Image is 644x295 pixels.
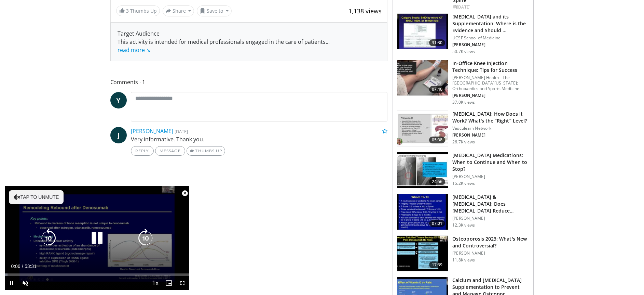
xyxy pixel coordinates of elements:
[197,5,232,16] button: Save to
[452,174,529,179] p: [PERSON_NAME]
[110,127,127,143] a: J
[429,220,446,227] span: 07:01
[452,139,475,145] p: 26.7K views
[397,111,448,146] img: 8daf03b8-df50-44bc-88e2-7c154046af55.150x105_q85_crop-smart_upscale.jpg
[452,132,529,138] p: [PERSON_NAME]
[397,194,448,230] img: 6d2c734b-d54f-4c87-bcc9-c254c50adfb7.150x105_q85_crop-smart_upscale.jpg
[397,14,448,49] img: 4bb25b40-905e-443e-8e37-83f056f6e86e.150x105_q85_crop-smart_upscale.jpg
[397,194,529,230] a: 07:01 [MEDICAL_DATA] & [MEDICAL_DATA]: Does [MEDICAL_DATA] Reduce Falls/Fractures in t… [PERSON_N...
[452,126,529,131] p: Vasculearn Network
[175,128,188,134] small: [DATE]
[397,152,448,188] img: a7bc7889-55e5-4383-bab6-f6171a83b938.150x105_q85_crop-smart_upscale.jpg
[187,146,225,156] a: Thumbs Up
[452,75,529,91] p: [PERSON_NAME] Health - The [GEOGRAPHIC_DATA][US_STATE]: Orthopaedics and Sports Medicine
[110,78,388,87] span: Comments 1
[452,152,529,172] h3: [MEDICAL_DATA] Medications: When to Continue and When to Stop?
[453,4,528,10] div: [DATE]
[397,236,448,271] img: ad1905dc-0e98-4a9b-b98e-4d495a336a8d.150x105_q85_crop-smart_upscale.jpg
[452,100,475,105] p: 37.0K views
[162,276,176,290] button: Enable picture-in-picture mode
[18,276,32,290] button: Unmute
[148,276,162,290] button: Playback Rate
[452,111,529,124] h3: [MEDICAL_DATA]: How Does It Work? What's the “Right” Level?
[11,264,20,269] span: 0:06
[118,29,381,54] div: Target Audience This activity is intended for medical professionals engaged in the care of patients
[5,276,18,290] button: Pause
[397,13,529,54] a: 31:30 [MEDICAL_DATA] and its Supplementation: Where is the Evidence and Should … UCSF School of M...
[397,111,529,147] a: 05:38 [MEDICAL_DATA]: How Does It Work? What's the “Right” Level? Vasculearn Network [PERSON_NAME...
[178,186,192,201] button: Close
[452,235,529,249] h3: Osteoporosis 2023: What's New and Controversial?
[452,194,529,214] h3: [MEDICAL_DATA] & [MEDICAL_DATA]: Does [MEDICAL_DATA] Reduce Falls/Fractures in t…
[176,276,189,290] button: Fullscreen
[25,264,37,269] span: 53:31
[452,93,529,98] p: [PERSON_NAME]
[429,39,446,46] span: 31:30
[118,38,330,54] span: ...
[131,127,173,135] a: [PERSON_NAME]
[5,186,189,290] video-js: Video Player
[452,49,475,54] p: 50.7K views
[429,137,446,143] span: 05:38
[452,35,529,41] p: UCSF School of Medicine
[452,60,529,74] h3: In-Office Knee Injection Technique: Tips for Success
[9,190,64,204] button: Tap to unmute
[452,42,529,48] p: [PERSON_NAME]
[452,251,529,256] p: [PERSON_NAME]
[452,181,475,186] p: 15.2K views
[397,60,448,96] img: 9b54ede4-9724-435c-a780-8950048db540.150x105_q85_crop-smart_upscale.jpg
[163,5,194,16] button: Share
[429,86,446,93] span: 07:40
[5,273,189,276] div: Progress Bar
[397,60,529,105] a: 07:40 In-Office Knee Injection Technique: Tips for Success [PERSON_NAME] Health - The [GEOGRAPHIC...
[429,178,446,185] span: 24:56
[452,257,475,263] p: 11.8K views
[110,92,127,108] a: Y
[118,46,151,54] a: read more ↘
[126,8,129,14] span: 3
[429,261,446,268] span: 17:39
[452,222,475,228] p: 12.3K views
[116,5,160,16] a: 3 Thumbs Up
[397,152,529,188] a: 24:56 [MEDICAL_DATA] Medications: When to Continue and When to Stop? [PERSON_NAME] 15.2K views
[397,235,529,272] a: 17:39 Osteoporosis 2023: What's New and Controversial? [PERSON_NAME] 11.8K views
[452,216,529,221] p: [PERSON_NAME]
[155,146,185,156] a: Message
[131,135,388,143] p: Very informative. Thank you.
[348,7,382,15] span: 1,138 views
[131,146,154,156] a: Reply
[22,264,23,269] span: /
[452,13,529,34] h3: [MEDICAL_DATA] and its Supplementation: Where is the Evidence and Should …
